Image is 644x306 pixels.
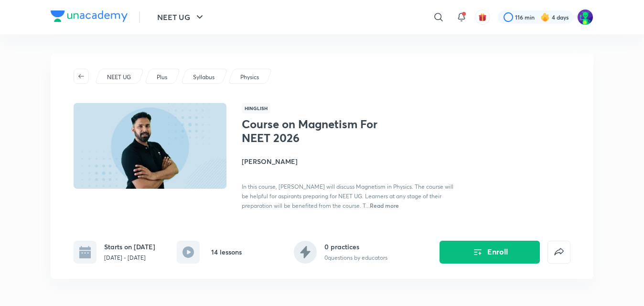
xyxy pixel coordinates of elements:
img: Kaushiki Srivastava [577,9,593,25]
button: NEET UG [151,8,211,27]
p: Plus [157,73,167,82]
a: Physics [239,73,261,82]
img: streak [540,12,550,22]
h6: 14 lessons [211,247,242,257]
button: avatar [475,10,490,25]
a: Company Logo [51,10,128,24]
span: In this course, [PERSON_NAME] will discuss Magnetism in Physics. The course will be helpful for a... [242,183,453,209]
h6: 0 practices [324,242,387,252]
p: Physics [240,73,259,82]
a: Syllabus [192,73,216,82]
p: [DATE] - [DATE] [104,254,155,262]
span: Hinglish [242,103,270,113]
p: Syllabus [193,73,215,82]
span: Read more [370,202,399,209]
img: avatar [478,13,487,21]
img: Company Logo [51,10,128,22]
button: false [547,241,570,264]
button: Enroll [440,241,540,264]
p: 0 questions by educators [324,254,387,262]
h1: Course on Magnetism For NEET 2026 [242,117,398,145]
a: Plus [155,73,169,82]
img: Thumbnail [72,102,228,190]
a: NEET UG [106,73,133,82]
h4: [PERSON_NAME] [242,156,456,166]
p: NEET UG [107,73,131,82]
h6: Starts on [DATE] [104,242,155,252]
